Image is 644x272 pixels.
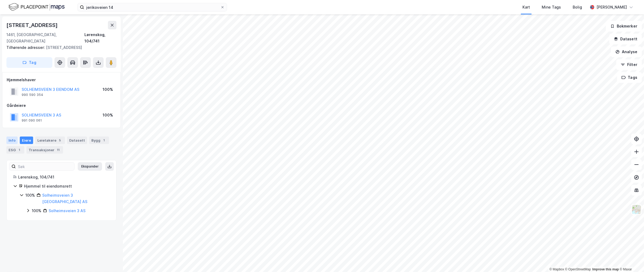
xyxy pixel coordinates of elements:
[22,118,42,123] div: 991 090 061
[542,4,561,10] div: Mine Tags
[617,246,644,272] iframe: Chat Widget
[20,137,33,144] div: Eiere
[9,2,65,12] img: logo.f888ab2527a4732fd821a326f86c7f29.svg
[84,3,220,11] input: Søk på adresse, matrikkel, gårdeiere, leietakere eller personer
[25,192,35,199] div: 100%
[6,146,24,154] div: ESG
[6,57,52,68] button: Tag
[78,162,102,171] button: Ekspander
[35,137,65,144] div: Leietakere
[616,59,642,70] button: Filter
[6,137,18,144] div: Info
[26,146,63,154] div: Transaksjoner
[24,183,110,189] div: Hjemmel til eiendomsrett
[573,4,582,10] div: Bolig
[631,204,642,215] img: Z
[32,208,41,214] div: 100%
[592,267,619,271] a: Improve this map
[611,46,642,57] button: Analyse
[6,44,112,51] div: [STREET_ADDRESS]
[609,34,642,44] button: Datasett
[18,174,110,180] div: Lørenskog, 104/741
[6,32,84,44] div: 1461, [GEOGRAPHIC_DATA], [GEOGRAPHIC_DATA]
[89,137,109,144] div: Bygg
[565,267,591,271] a: OpenStreetMap
[522,4,530,10] div: Kart
[6,45,46,50] span: Tilhørende adresser:
[102,138,107,143] div: 1
[67,137,87,144] div: Datasett
[56,147,61,153] div: 11
[7,102,116,109] div: Gårdeiere
[57,138,63,143] div: 5
[16,162,74,170] input: Søk
[617,246,644,272] div: Kontrollprogram for chat
[42,193,87,204] a: Solheimsveien 3 [GEOGRAPHIC_DATA] AS
[549,267,564,271] a: Mapbox
[103,86,113,93] div: 100%
[596,4,627,10] div: [PERSON_NAME]
[7,77,116,83] div: Hjemmelshaver
[606,21,642,32] button: Bokmerker
[103,112,113,118] div: 100%
[22,93,43,97] div: 990 590 354
[617,72,642,83] button: Tags
[49,208,85,213] a: Solheimsveien 3 AS
[6,21,59,29] div: [STREET_ADDRESS]
[17,147,22,153] div: 1
[84,32,116,44] div: Lørenskog, 104/741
